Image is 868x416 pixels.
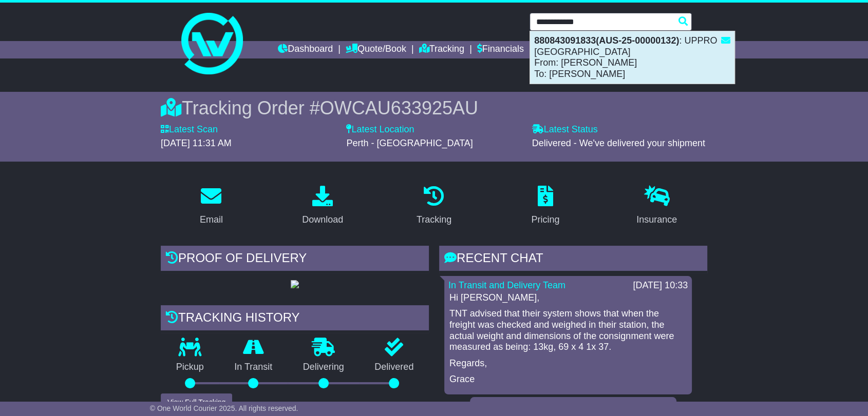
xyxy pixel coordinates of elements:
button: View Full Tracking [161,393,232,411]
span: Delivered - We've delivered your shipment [532,138,705,148]
p: Grace [449,374,687,385]
p: Hi [PERSON_NAME], [449,292,687,304]
span: Perth - [GEOGRAPHIC_DATA] [346,138,473,148]
div: Proof of Delivery [161,246,429,273]
div: RECENT CHAT [439,246,707,273]
span: OWCAU633925AU [320,97,478,118]
a: In Transit and Delivery Team [448,280,565,290]
a: Quote/Book [346,41,406,58]
div: Insurance [636,213,677,227]
p: Delivering [288,362,360,373]
div: Email [200,213,223,227]
p: Pickup [161,362,219,373]
a: Financials [477,41,524,58]
div: Tracking history [161,305,429,333]
p: Regards, [449,358,687,369]
a: Download [295,182,350,230]
p: Delivered [360,362,429,373]
div: [DATE] 10:33 [633,280,688,291]
div: : UPPRO [GEOGRAPHIC_DATA] From: [PERSON_NAME] To: [PERSON_NAME] [530,31,734,84]
div: Download [302,213,343,227]
a: Tracking [410,182,458,230]
span: © One World Courier 2025. All rights reserved. [150,404,298,412]
a: Pricing [524,182,566,230]
div: Tracking [417,213,451,227]
a: Insurance [630,182,684,230]
p: In Transit [219,362,288,373]
label: Latest Location [346,124,414,135]
a: Email [193,182,230,230]
span: [DATE] 11:31 AM [161,138,232,148]
label: Latest Status [532,124,598,135]
a: Tracking [419,41,464,58]
a: Dashboard [278,41,333,58]
div: Pricing [531,213,559,227]
strong: 880843091833(AUS-25-00000132) [534,35,679,46]
label: Latest Scan [161,124,218,135]
div: Tracking Order # [161,97,707,119]
p: TNT advised that their system shows that when the freight was checked and weighed in their statio... [449,308,687,352]
img: GetPodImage [291,280,299,288]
